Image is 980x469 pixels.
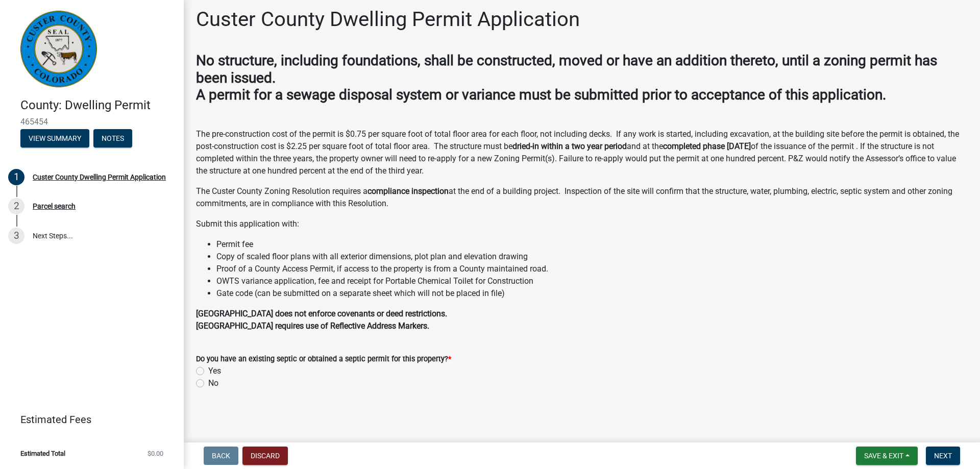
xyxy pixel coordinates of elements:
button: Save & Exit [856,447,918,465]
button: Notes [93,129,132,147]
wm-modal-confirm: Notes [93,135,132,143]
li: Copy of scaled floor plans with all exterior dimensions, plot plan and elevation drawing [216,251,968,263]
label: No [208,377,218,389]
span: Next [934,452,952,460]
button: Discard [242,447,288,465]
label: Do you have an existing septic or obtained a septic permit for this property? [196,356,451,363]
li: Gate code (can be submitted on a separate sheet which will not be placed in file) [216,287,968,300]
span: $0.00 [148,450,163,457]
label: Yes [208,365,221,377]
strong: compliance inspection [367,186,449,196]
p: The pre-construction cost of the permit is $0.75 per square foot of total floor area for each flo... [196,128,968,177]
li: OWTS variance application, fee and receipt for Portable Chemical Toilet for Construction [216,275,968,287]
div: Custer County Dwelling Permit Application [33,174,166,181]
li: Permit fee [216,238,968,251]
strong: [GEOGRAPHIC_DATA] requires use of Reflective Address Markers. [196,321,429,331]
strong: A permit for a sewage disposal system or variance must be submitted prior to acceptance of this a... [196,86,886,103]
li: Proof of a County Access Permit, if access to the property is from a County maintained road. [216,263,968,275]
span: Back [212,452,230,460]
wm-modal-confirm: Summary [20,135,89,143]
div: Parcel search [33,203,76,210]
strong: No structure, including foundations, shall be constructed, moved or have an addition thereto, unt... [196,52,937,86]
button: Back [204,447,238,465]
h1: Custer County Dwelling Permit Application [196,7,580,32]
strong: dried-in within a two year period [512,141,627,151]
strong: completed phase [DATE] [663,141,751,151]
span: 465454 [20,117,163,127]
span: Save & Exit [864,452,903,460]
img: Custer County, Colorado [20,11,97,87]
h4: County: Dwelling Permit [20,98,176,113]
div: 1 [8,169,24,185]
p: The Custer County Zoning Resolution requires a at the end of a building project. Inspection of th... [196,185,968,210]
div: 2 [8,198,24,214]
a: Estimated Fees [8,409,167,430]
div: 3 [8,228,24,244]
p: Submit this application with: [196,218,968,230]
button: Next [926,447,960,465]
strong: [GEOGRAPHIC_DATA] does not enforce covenants or deed restrictions. [196,309,447,318]
span: Estimated Total [20,450,65,457]
button: View Summary [20,129,89,147]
